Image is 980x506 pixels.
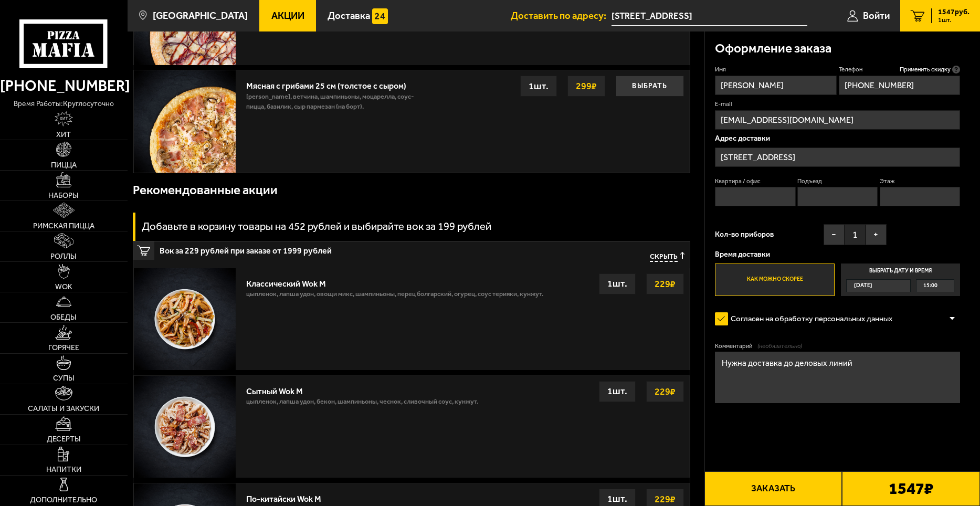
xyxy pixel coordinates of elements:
[652,274,678,294] strong: 229 ₽
[715,309,902,329] label: Согласен на обработку персональных данных
[715,263,835,296] label: Как можно скорее
[246,289,543,304] p: цыпленок, лапша удон, овощи микс, шампиньоны, перец болгарский, огурец, соус терияки, кунжут.
[511,11,612,21] span: Доставить по адресу:
[715,177,795,185] label: Квартира / офис
[271,11,304,21] span: Акции
[50,252,77,260] span: Роллы
[824,224,845,245] button: −
[328,11,370,21] span: Доставка
[839,65,960,73] label: Телефон
[938,17,970,23] span: 1 шт.
[53,374,75,382] span: Супы
[652,382,678,402] strong: 229 ₽
[704,471,842,506] button: Заказать
[153,11,248,21] span: [GEOGRAPHIC_DATA]
[880,177,960,185] label: Этаж
[55,283,72,290] span: WOK
[715,231,774,238] span: Кол-во приборов
[845,224,866,245] span: 1
[46,466,81,473] span: Напитки
[650,252,678,261] span: Скрыть
[520,76,557,97] div: 1 шт.
[841,263,961,296] label: Выбрать дату и время
[599,273,636,294] div: 1 шт.
[246,381,478,396] div: Сытный Wok M
[715,342,960,350] label: Комментарий
[142,221,491,231] h3: Добавьте в корзину товары на 452 рублей и выбирайте вок за 199 рублей
[599,381,636,402] div: 1 шт.
[797,177,878,185] label: Подъезд
[246,489,558,504] div: По-китайски Wok M
[715,250,960,258] p: Время доставки
[650,252,684,261] button: Скрыть
[47,435,81,442] span: Десерты
[889,480,933,497] b: 1547 ₽
[715,76,836,95] input: Имя
[133,268,690,370] a: Классический Wok Mцыпленок, лапша удон, овощи микс, шампиньоны, перец болгарский, огурец, соус те...
[715,42,831,55] h3: Оформление заказа
[133,70,690,172] a: Мясная с грибами 25 см (толстое с сыром)[PERSON_NAME], ветчина, шампиньоны, моцарелла, соус-пицца...
[48,192,79,199] span: Наборы
[612,6,807,26] input: Ваш адрес доставки
[246,76,419,91] div: Мясная с грибами 25 см (толстое с сыром)
[900,65,951,73] span: Применить скидку
[133,184,278,196] h3: Рекомендованные акции
[372,8,387,24] img: 15daf4d41897b9f0e9f617042186c801.svg
[246,91,419,117] p: [PERSON_NAME], ветчина, шампиньоны, моцарелла, соус-пицца, базилик, сыр пармезан (на борт).
[28,405,99,412] span: Салаты и закуски
[616,76,684,97] button: Выбрать
[246,273,543,289] div: Классический Wok M
[56,131,71,138] span: Хит
[866,224,887,245] button: +
[133,375,690,478] a: Сытный Wok Mцыпленок, лапша удон, бекон, шампиньоны, чеснок, сливочный соус, кунжут.229₽1шт.
[33,222,94,229] span: Римская пицца
[573,76,599,96] strong: 299 ₽
[839,76,960,95] input: +7 (
[48,344,79,351] span: Горячее
[715,65,836,73] label: Имя
[715,100,960,108] label: E-mail
[715,134,960,142] p: Адрес доставки
[863,11,890,21] span: Войти
[715,110,960,130] input: @
[923,280,937,291] span: 15:00
[160,241,493,255] span: Вок за 229 рублей при заказе от 1999 рублей
[30,496,97,503] span: Дополнительно
[51,161,77,168] span: Пицца
[246,396,478,412] p: цыпленок, лапша удон, бекон, шампиньоны, чеснок, сливочный соус, кунжут.
[757,342,802,350] span: (необязательно)
[50,313,77,321] span: Обеды
[854,280,872,291] span: [DATE]
[938,8,970,16] span: 1547 руб.
[612,6,807,26] span: Россия, Санкт-Петербург, Малая Балканская улица, 59к2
